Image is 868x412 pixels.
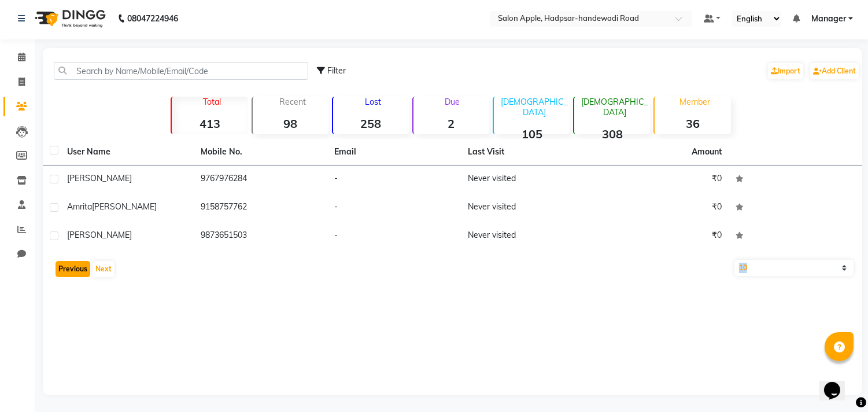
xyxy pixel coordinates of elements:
[811,13,846,25] span: Manager
[327,165,461,194] td: -
[257,97,328,107] p: Recent
[60,139,194,165] th: User Name
[327,65,346,76] span: Filter
[819,366,856,400] iframe: chat widget
[461,165,594,194] td: Never visited
[194,139,327,165] th: Mobile No.
[498,97,570,117] p: [DEMOGRAPHIC_DATA]
[67,201,92,212] span: Amrita
[327,139,461,165] th: Email
[595,194,729,222] td: ₹0
[67,173,132,183] span: [PERSON_NAME]
[810,63,859,79] a: Add Client
[461,139,594,165] th: Last Visit
[194,194,327,222] td: 9158757762
[338,97,409,107] p: Lost
[461,194,594,222] td: Never visited
[595,165,729,194] td: ₹0
[56,261,90,277] button: Previous
[595,222,729,251] td: ₹0
[659,97,730,107] p: Member
[194,165,327,194] td: 9767976284
[194,222,327,251] td: 9873651503
[579,97,650,117] p: [DEMOGRAPHIC_DATA]
[413,116,489,131] strong: 2
[327,194,461,222] td: -
[768,63,803,79] a: Import
[92,201,157,212] span: [PERSON_NAME]
[29,2,109,35] img: logo
[176,97,248,107] p: Total
[461,222,594,251] td: Never visited
[67,230,132,240] span: [PERSON_NAME]
[127,2,178,35] b: 08047224946
[327,222,461,251] td: -
[172,116,248,131] strong: 413
[655,116,730,131] strong: 36
[93,261,114,277] button: Next
[685,139,729,165] th: Amount
[494,127,570,141] strong: 105
[54,62,308,80] input: Search by Name/Mobile/Email/Code
[574,127,650,141] strong: 308
[416,97,489,107] p: Due
[333,116,409,131] strong: 258
[253,116,328,131] strong: 98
